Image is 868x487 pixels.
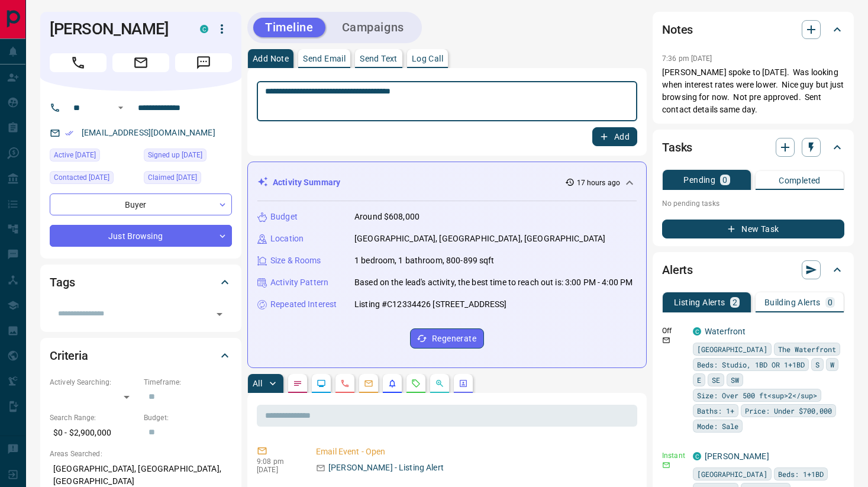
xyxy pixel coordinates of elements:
svg: Agent Actions [459,379,468,388]
p: Search Range: [50,412,138,423]
span: [GEOGRAPHIC_DATA] [697,468,767,480]
button: Campaigns [330,18,416,37]
span: The Waterfront [778,343,836,355]
button: Add [592,127,637,146]
svg: Opportunities [435,379,444,388]
span: S [815,359,819,370]
div: Notes [662,15,844,44]
button: Open [211,306,228,322]
p: 17 hours ago [577,178,620,188]
a: [EMAIL_ADDRESS][DOMAIN_NAME] [82,128,215,137]
div: Sat Aug 09 2025 [50,149,138,165]
p: 0 [828,298,832,307]
svg: Requests [411,379,421,388]
span: E [697,374,701,386]
div: Activity Summary17 hours ago [257,172,637,193]
span: Beds: Studio, 1BD OR 1+1BD [697,359,805,370]
div: condos.ca [200,25,208,33]
p: Log Call [412,54,443,63]
p: No pending tasks [662,195,844,212]
button: Open [114,101,128,115]
p: Actively Searching: [50,377,138,388]
p: Repeated Interest [270,298,337,311]
p: Send Text [360,54,398,63]
p: Add Note [253,54,289,63]
svg: Email Verified [65,129,73,137]
button: Regenerate [410,328,484,349]
span: Call [50,53,107,72]
span: SW [731,374,739,386]
span: Size: Over 500 ft<sup>2</sup> [697,389,817,401]
span: Price: Under $700,000 [745,405,832,417]
h1: [PERSON_NAME] [50,20,182,38]
h2: Tasks [662,138,692,157]
div: Tasks [662,133,844,162]
span: SE [712,374,720,386]
p: Listing #C12334426 [STREET_ADDRESS] [354,298,507,311]
span: Mode: Sale [697,420,738,432]
p: [PERSON_NAME] spoke to [DATE]. Was looking when interest rates were lower. Nice guy but just brow... [662,66,844,116]
a: [PERSON_NAME] [705,451,769,461]
svg: Notes [293,379,302,388]
p: 2 [733,298,737,307]
h2: Alerts [662,260,693,279]
p: $0 - $2,900,000 [50,423,138,443]
span: W [830,359,834,370]
p: 1 bedroom, 1 bathroom, 800-899 sqft [354,254,495,267]
svg: Email [662,461,670,469]
p: 7:36 pm [DATE] [662,54,712,63]
p: Timeframe: [144,377,232,388]
h2: Criteria [50,346,88,365]
h2: Notes [662,20,693,39]
p: [GEOGRAPHIC_DATA], [GEOGRAPHIC_DATA], [GEOGRAPHIC_DATA] [354,233,605,245]
p: 0 [722,176,727,184]
svg: Lead Browsing Activity [317,379,326,388]
div: Fri Feb 19 2021 [144,171,232,188]
span: Email [112,53,169,72]
span: Active [DATE] [54,149,96,161]
button: New Task [662,220,844,238]
svg: Calls [340,379,350,388]
span: Signed up [DATE] [148,149,202,161]
h2: Tags [50,273,75,292]
span: Claimed [DATE] [148,172,197,183]
div: Buyer [50,193,232,215]
p: Activity Pattern [270,276,328,289]
p: Off [662,325,686,336]
p: 9:08 pm [257,457,298,466]
p: Budget: [144,412,232,423]
svg: Email [662,336,670,344]
p: Building Alerts [764,298,821,307]
span: Message [175,53,232,72]
svg: Listing Alerts [388,379,397,388]
p: Around $608,000 [354,211,420,223]
span: Contacted [DATE] [54,172,109,183]
p: Send Email [303,54,346,63]
div: Alerts [662,256,844,284]
span: Beds: 1+1BD [778,468,824,480]
p: Based on the lead's activity, the best time to reach out is: 3:00 PM - 4:00 PM [354,276,633,289]
a: Waterfront [705,327,746,336]
div: condos.ca [693,452,701,460]
p: Listing Alerts [674,298,725,307]
p: Activity Summary [273,176,340,189]
p: Budget [270,211,298,223]
div: Criteria [50,341,232,370]
p: Pending [683,176,715,184]
div: condos.ca [693,327,701,336]
p: All [253,379,262,388]
p: [DATE] [257,466,298,474]
div: Tue May 16 2023 [50,171,138,188]
div: Just Browsing [50,225,232,247]
span: [GEOGRAPHIC_DATA] [697,343,767,355]
div: Fri Feb 19 2021 [144,149,232,165]
span: Baths: 1+ [697,405,734,417]
div: Tags [50,268,232,296]
p: Instant [662,450,686,461]
p: Areas Searched: [50,449,232,459]
p: Completed [779,176,821,185]
p: Size & Rooms [270,254,321,267]
button: Timeline [253,18,325,37]
p: Location [270,233,304,245]
svg: Emails [364,379,373,388]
